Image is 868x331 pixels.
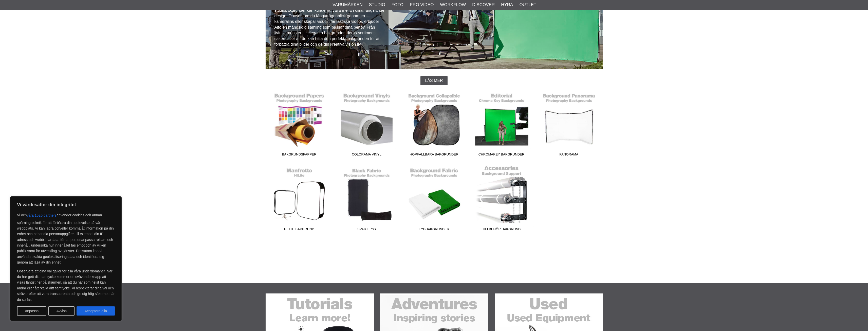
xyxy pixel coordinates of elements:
button: Anpassa [17,306,46,316]
a: HiLite Bakgrund [266,165,333,234]
a: Hopfällbara Bakgrunder [400,90,468,159]
a: Svart Tyg [333,165,400,234]
a: Hyra [501,2,513,8]
a: Studio [369,2,385,8]
button: Acceptera alla [77,306,115,316]
a: Bakgrundspapper [266,90,333,159]
a: Workflow [440,2,466,8]
div: Vi värdesätter din integritet [10,196,122,321]
p: Vi värdesätter din integritet [17,202,115,208]
a: Colorama Vinyl [333,90,400,159]
span: Bakgrundspapper [266,152,333,159]
p: Vi och använder cookies och annan spårningsteknik för att förbättra din upplevelse på vår webbpla... [17,211,115,265]
a: Outlet [519,2,536,8]
p: Observera att dina val gäller för alla våra underdomäner. När du har gett ditt samtycke kommer en... [17,268,115,302]
a: Chromakey Bakgrunder [468,90,535,159]
a: Foto [392,2,403,8]
a: Tygbakgrunder [400,165,468,234]
a: Tillbehör Bakgrund [468,165,535,234]
span: Läs mer [425,78,443,83]
span: Svart Tyg [333,227,400,234]
span: Panorama [535,152,603,159]
a: Varumärken [333,2,363,8]
button: våra 1520 partners [27,211,57,220]
a: Pro Video [410,2,434,8]
span: Hopfällbara Bakgrunder [400,152,468,159]
span: Colorama Vinyl [333,152,400,159]
button: Avvisa [48,306,75,316]
span: HiLite Bakgrund [266,227,333,234]
a: Panorama [535,90,603,159]
span: Chromakey Bakgrunder [468,152,535,159]
span: Tygbakgrunder [400,227,468,234]
a: Discover [472,2,495,8]
span: Tillbehör Bakgrund [468,227,535,234]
